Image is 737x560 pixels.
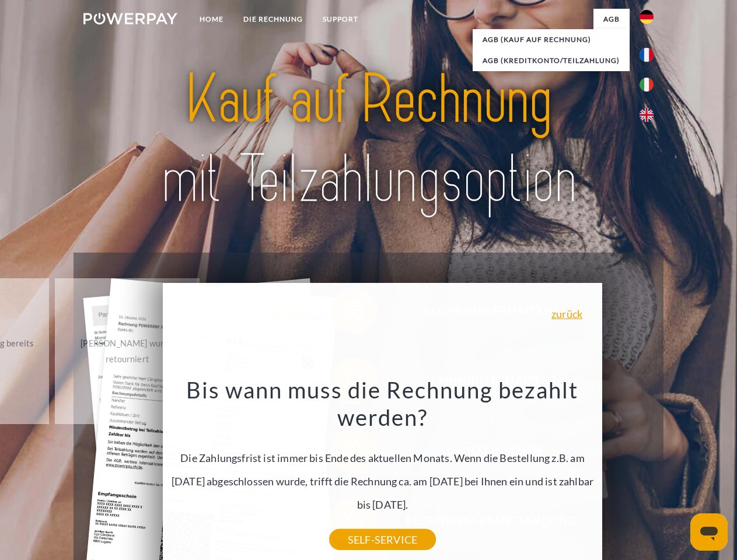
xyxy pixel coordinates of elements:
[473,29,630,50] a: AGB (Kauf auf Rechnung)
[551,309,582,319] a: zurück
[170,376,596,540] div: Die Zahlungsfrist ist immer bis Ende des aktuellen Monats. Wenn die Bestellung z.B. am [DATE] abg...
[640,78,654,92] img: it
[640,10,654,24] img: de
[170,376,596,432] h3: Bis wann muss die Rechnung bezahlt werden?
[640,48,654,62] img: fr
[190,9,233,30] a: Home
[473,50,630,71] a: AGB (Kreditkonto/Teilzahlung)
[640,108,654,122] img: en
[593,9,630,30] a: agb
[329,529,436,550] a: SELF-SERVICE
[111,56,626,223] img: title-powerpay_de.svg
[690,513,728,551] iframe: Schaltfläche zum Öffnen des Messaging-Fensters
[313,9,368,30] a: SUPPORT
[83,13,177,24] img: logo-powerpay-white.svg
[233,9,313,30] a: DIE RECHNUNG
[62,335,193,367] div: [PERSON_NAME] wurde retourniert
